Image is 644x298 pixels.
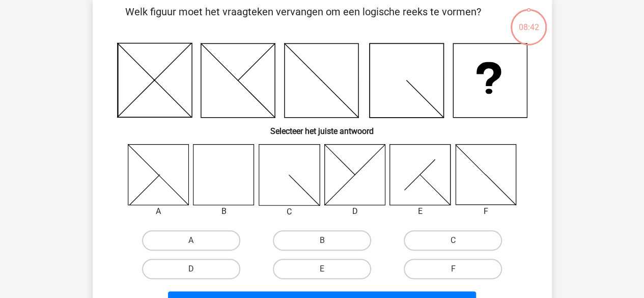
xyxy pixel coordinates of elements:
div: F [447,205,524,218]
label: D [142,259,240,279]
label: C [404,230,502,251]
label: E [273,259,371,279]
label: A [142,230,240,251]
label: B [273,230,371,251]
div: D [317,205,394,218]
div: 08:42 [510,8,548,34]
h6: Selecteer het juiste antwoord [109,118,536,136]
div: B [185,205,262,218]
div: A [120,205,197,218]
div: E [382,205,459,218]
div: C [251,206,328,218]
p: Welk figuur moet het vraagteken vervangen om een logische reeks te vormen? [109,4,497,35]
label: F [404,259,502,279]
